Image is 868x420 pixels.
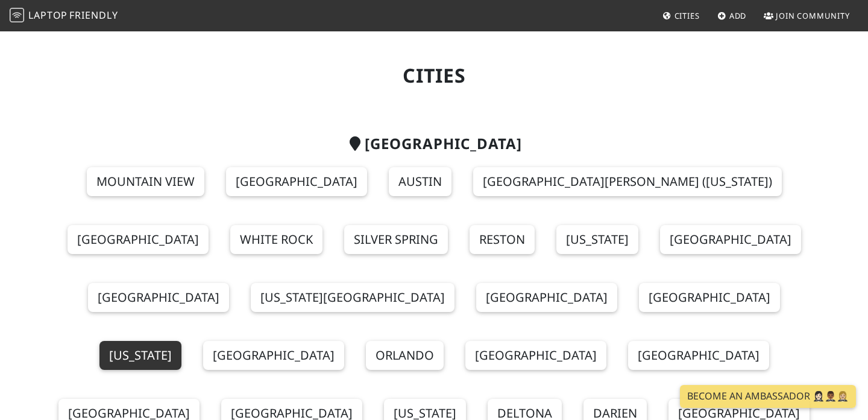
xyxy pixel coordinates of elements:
[729,10,747,21] span: Add
[203,341,344,370] a: [GEOGRAPHIC_DATA]
[99,341,181,370] a: [US_STATE]
[556,225,638,254] a: [US_STATE]
[87,167,204,196] a: Mountain View
[470,225,535,254] a: Reston
[660,225,801,254] a: [GEOGRAPHIC_DATA]
[230,225,322,254] a: White Rock
[366,341,444,370] a: Orlando
[344,225,448,254] a: Silver Spring
[69,8,118,22] span: Friendly
[712,5,752,27] a: Add
[226,167,367,196] a: [GEOGRAPHIC_DATA]
[43,64,825,87] h1: Cities
[43,135,825,153] h2: [GEOGRAPHIC_DATA]
[639,283,780,312] a: [GEOGRAPHIC_DATA]
[473,167,782,196] a: [GEOGRAPHIC_DATA][PERSON_NAME] ([US_STATE])
[10,8,24,22] img: LaptopFriendly
[759,5,855,27] a: Join Community
[658,5,705,27] a: Cities
[476,283,617,312] a: [GEOGRAPHIC_DATA]
[465,341,606,370] a: [GEOGRAPHIC_DATA]
[776,10,850,21] span: Join Community
[389,167,451,196] a: Austin
[68,225,209,254] a: [GEOGRAPHIC_DATA]
[10,5,118,27] a: LaptopFriendly LaptopFriendly
[88,283,229,312] a: [GEOGRAPHIC_DATA]
[675,10,700,21] span: Cities
[628,341,769,370] a: [GEOGRAPHIC_DATA]
[28,8,68,22] span: Laptop
[251,283,454,312] a: [US_STATE][GEOGRAPHIC_DATA]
